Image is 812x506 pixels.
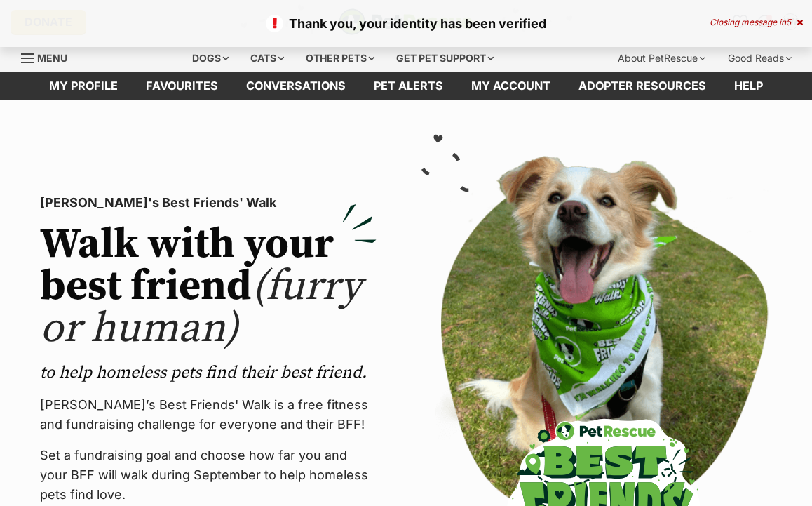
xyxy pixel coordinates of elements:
div: Get pet support [386,44,503,72]
a: My account [457,72,564,100]
div: About PetRescue [608,44,715,72]
p: [PERSON_NAME]’s Best Friends' Walk is a free fitness and fundraising challenge for everyone and t... [40,395,377,434]
h2: Walk with your best friend [40,224,377,350]
div: Cats [241,44,294,72]
p: [PERSON_NAME]'s Best Friends' Walk [40,193,377,213]
p: Set a fundraising goal and choose how far you and your BFF will walk during September to help hom... [40,446,377,505]
a: Favourites [132,72,232,100]
div: Dogs [182,44,238,72]
a: Menu [21,44,77,69]
a: My profile [35,72,132,100]
span: (furry or human) [40,260,362,355]
div: Good Reads [718,44,801,72]
a: conversations [232,72,360,100]
a: Pet alerts [360,72,457,100]
span: Menu [37,52,67,64]
div: Other pets [296,44,384,72]
a: Help [720,72,777,100]
p: to help homeless pets find their best friend. [40,361,377,384]
a: Adopter resources [564,72,720,100]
